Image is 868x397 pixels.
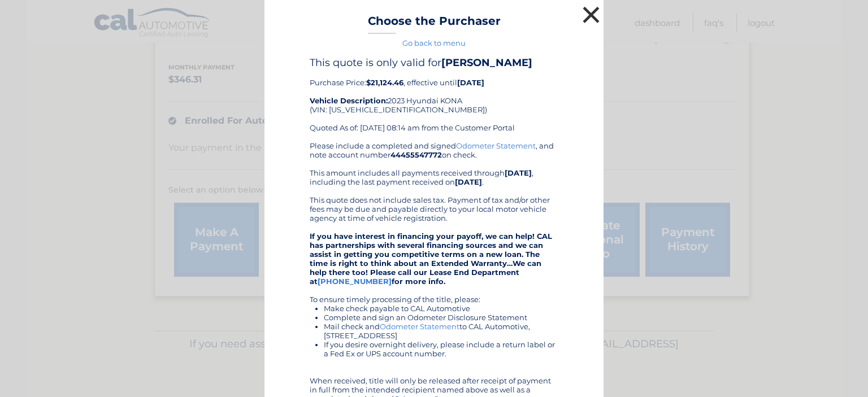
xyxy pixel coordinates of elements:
[324,304,558,313] li: Make check payable to CAL Automotive
[457,78,484,87] b: [DATE]
[324,322,558,340] li: Mail check and to CAL Automotive, [STREET_ADDRESS]
[390,150,442,159] b: 44455547772
[456,141,536,150] a: Odometer Statement
[368,14,501,34] h3: Choose the Purchaser
[580,3,602,26] button: ×
[455,177,482,186] b: [DATE]
[380,322,459,331] a: Odometer Statement
[318,277,392,286] a: [PHONE_NUMBER]
[310,96,388,105] strong: Vehicle Description:
[441,56,532,69] b: [PERSON_NAME]
[402,38,466,47] a: Go back to menu
[324,313,558,322] li: Complete and sign an Odometer Disclosure Statement
[310,232,552,286] strong: If you have interest in financing your payoff, we can help! CAL has partnerships with several fin...
[505,168,532,177] b: [DATE]
[324,340,558,358] li: If you desire overnight delivery, please include a return label or a Fed Ex or UPS account number.
[310,56,558,141] div: Purchase Price: , effective until 2023 Hyundai KONA (VIN: [US_VEHICLE_IDENTIFICATION_NUMBER]) Quo...
[366,78,403,87] b: $21,124.46
[310,56,558,69] h4: This quote is only valid for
